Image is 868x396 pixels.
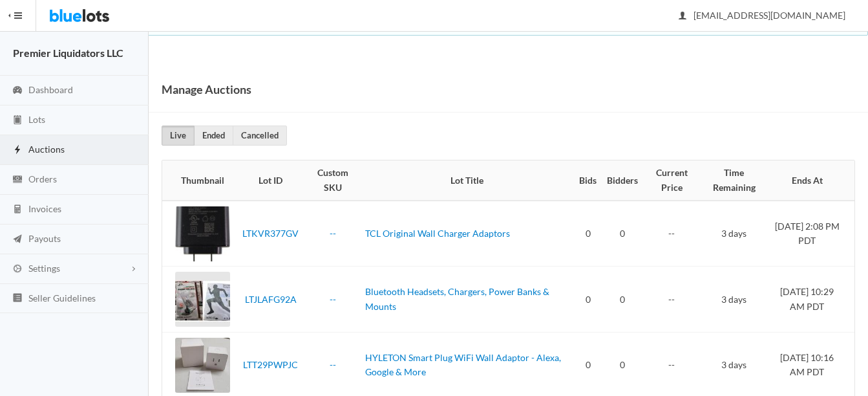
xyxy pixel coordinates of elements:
[11,292,24,305] ion-icon: list box
[330,294,336,305] a: --
[162,80,251,99] h1: Manage Auctions
[643,160,701,201] th: Current Price
[360,160,574,201] th: Lot Title
[233,126,287,146] a: Cancelled
[643,201,701,267] td: --
[574,160,602,201] th: Bids
[643,267,701,333] td: --
[768,267,854,333] td: [DATE] 10:29 AM PDT
[28,233,61,244] span: Payouts
[243,359,298,370] a: LTT29PWPJC
[245,294,297,305] a: LTJLAFG92A
[28,263,60,274] span: Settings
[11,263,24,276] ion-icon: cog
[162,126,195,146] a: Live
[574,267,602,333] td: 0
[330,359,336,370] a: --
[701,201,768,267] td: 3 days
[768,160,854,201] th: Ends At
[574,201,602,267] td: 0
[768,201,854,267] td: [DATE] 2:08 PM PDT
[676,10,689,23] ion-icon: person
[28,203,61,214] span: Invoices
[11,174,24,186] ion-icon: cash
[602,160,643,201] th: Bidders
[28,84,73,95] span: Dashboard
[602,201,643,267] td: 0
[28,114,45,125] span: Lots
[306,160,360,201] th: Custom SKU
[194,126,233,146] a: Ended
[235,160,306,201] th: Lot ID
[701,160,768,201] th: Time Remaining
[162,160,235,201] th: Thumbnail
[28,173,57,184] span: Orders
[13,47,123,59] strong: Premier Liquidators LLC
[11,144,24,157] ion-icon: flash
[701,267,768,333] td: 3 days
[28,144,65,155] span: Auctions
[11,234,24,246] ion-icon: paper plane
[365,352,561,378] a: HYLETON Smart Plug WiFi Wall Adaptor - Alexa, Google & More
[11,204,24,216] ion-icon: calculator
[28,292,96,303] span: Seller Guidelines
[330,228,336,239] a: --
[365,228,510,239] a: TCL Original Wall Charger Adaptors
[365,286,549,312] a: Bluetooth Headsets, Chargers, Power Banks & Mounts
[11,85,24,97] ion-icon: speedometer
[602,267,643,333] td: 0
[242,228,299,239] a: LTKVR377GV
[11,115,24,127] ion-icon: clipboard
[679,10,845,21] span: [EMAIL_ADDRESS][DOMAIN_NAME]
